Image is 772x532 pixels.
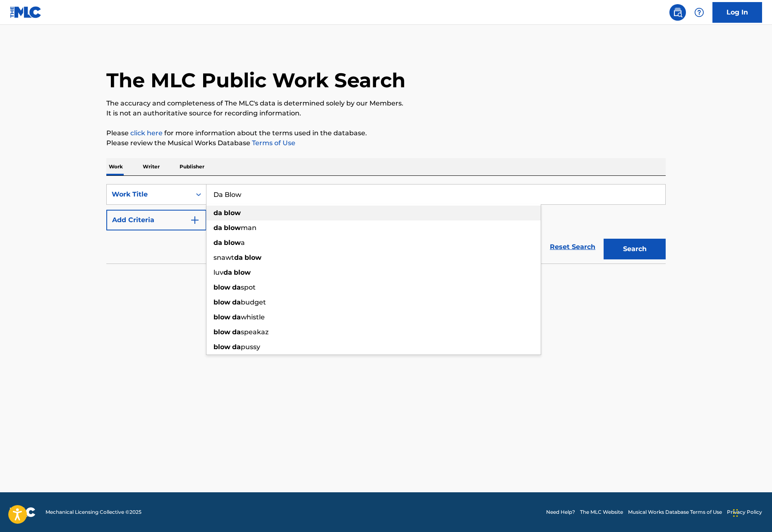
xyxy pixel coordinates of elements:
strong: da [232,313,241,321]
img: logo [10,507,36,517]
img: help [694,7,704,17]
strong: blow [213,328,230,336]
img: 9d2ae6d4665cec9f34b9.svg [190,215,200,225]
h1: The MLC Public Work Search [106,68,405,93]
strong: blow [245,254,261,261]
span: pussy [241,343,260,351]
strong: blow [213,343,230,351]
a: Terms of Use [250,139,295,147]
a: click here [130,129,163,137]
strong: da [213,209,222,217]
p: Writer [140,158,162,175]
strong: blow [234,268,251,276]
p: Publisher [177,158,207,175]
span: budget [241,298,266,306]
div: Drag [733,501,738,525]
a: Public Search [669,4,686,21]
div: Help [691,4,707,21]
p: Work [106,158,125,175]
p: Please review the Musical Works Database [106,138,666,148]
p: Please for more information about the terms used in the database. [106,128,666,138]
strong: blow [213,283,230,291]
span: spot [241,283,256,291]
img: MLC Logo [10,6,42,18]
div: Work Title [112,189,186,199]
strong: blow [224,239,241,247]
strong: da [213,239,222,247]
span: man [241,224,257,232]
strong: da [232,328,241,336]
strong: blow [213,298,230,306]
iframe: Chat Widget [731,492,772,532]
a: Reset Search [546,238,599,256]
a: Need Help? [546,508,575,516]
button: Add Criteria [106,210,206,230]
strong: da [213,224,222,232]
a: Privacy Policy [727,508,762,516]
form: Search Form [106,184,666,264]
p: It is not an authoritative source for recording information. [106,108,666,118]
strong: blow [224,209,241,217]
a: Log In [712,2,762,23]
p: The accuracy and completeness of The MLC's data is determined solely by our Members. [106,98,666,108]
span: luv [213,268,223,276]
strong: da [232,283,241,291]
button: Search [604,239,666,259]
strong: da [232,298,241,306]
a: The MLC Website [580,508,623,516]
span: a [241,239,245,247]
strong: da [234,254,243,261]
span: snawt [213,254,234,261]
img: search [673,7,683,17]
strong: blow [213,313,230,321]
span: speakaz [241,328,269,336]
a: Musical Works Database Terms of Use [628,508,722,516]
strong: da [232,343,241,351]
span: Mechanical Licensing Collective © 2025 [46,508,141,516]
strong: blow [224,224,241,232]
span: whistle [241,313,265,321]
strong: da [223,268,232,276]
